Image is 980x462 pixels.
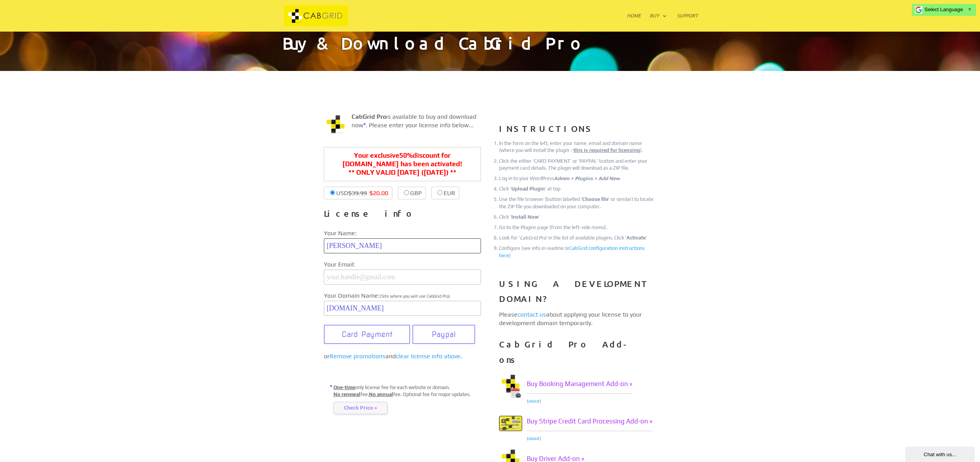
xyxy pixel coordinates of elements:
a: contact us [518,311,546,318]
h3: License info [324,206,481,225]
a: CabGrid configuration instructions here [499,245,645,258]
a: Buy Booking Management Add-on » [527,374,632,394]
p: Your exclusive discount for [DOMAIN_NAME] has been activated! ** ONLY VALID [DATE] ( [DATE]) ** [324,147,481,181]
span: ​ [965,7,965,12]
li: Log in to your WordPress [499,175,656,182]
a: about [528,399,539,403]
span: Check Price » [333,402,387,414]
input: GBP [404,190,409,195]
span: $20.00 [369,189,388,197]
a: Buy Stripe Credit Card Processing Add-on » [527,412,652,431]
label: Your Domain Name: [324,291,481,301]
h1: Buy & Download CabGrid Pro [282,35,698,71]
a: Home [627,13,641,32]
img: CabGrid WordPress Plugin [324,113,347,136]
p: or and . [324,352,481,367]
a: Buy [650,13,667,32]
li: Click the either ‘CARD PAYMENT’ or 'PAYPAL' button and enter your payment card details. The plugi... [499,158,656,172]
u: One-time [333,384,355,390]
span: ( ) [527,399,541,403]
label: Your Email: [324,260,481,270]
li: Look for ‘ ‘ in the list of available plugins. Click ‘ ‘ [499,234,656,241]
strong: Install Now [511,214,539,220]
em: CabGrid Pro [520,235,546,241]
li: In the form on the left, enter your name, email and domain name (where you will install the plugi... [499,140,656,154]
p: is available to buy and download now . Please enter your license info below... [324,113,481,136]
a: clear license info above [396,352,461,360]
span: Select Language [925,7,963,12]
label: USD [324,187,392,199]
input: mywebsite.com [324,301,481,316]
li: Go to the Plugins page (from the left-side menu). [499,224,656,231]
u: No annual [369,391,393,397]
li: Use the file browser (button labelled ‘ ‘ or similar) to locate the ZIP file you downloaded on yo... [499,196,656,210]
span: $39.99 [348,189,367,197]
img: Stripe WordPress Plugin [499,412,522,435]
span: 50% [399,152,413,159]
label: Your Name: [324,228,481,238]
input: Firstname Lastname [324,238,481,253]
em: Admin > Plugins > Add New [554,175,620,181]
a: Support [677,13,698,32]
p: Please about applying your license to your development domain temporarily. [499,310,656,328]
input: USD$39.99$20.00 [330,190,335,195]
input: EUR [437,190,442,195]
a: about [528,436,539,441]
strong: Choose file [582,196,608,202]
img: Taxi Booking WordPress Plugin [499,374,522,398]
span: ( ) [527,436,541,441]
li: Configure (see info in readme or ) [499,245,656,259]
label: GBP [398,187,426,199]
button: Paypal [412,325,475,344]
span: (Site where you will use CabGrid Pro) [380,294,450,298]
input: your.handle@gmail.com [324,270,481,285]
h3: INSTRUCTIONS [499,121,656,140]
p: only license fee for each website or domain. fee. fee. Optional fee for major updates. [333,384,481,414]
strong: Activate [627,235,646,241]
label: EUR [431,187,459,199]
span: ▼ [967,7,972,12]
a: Remove promotions [330,352,385,360]
u: this is required for licensing [573,147,640,153]
iframe: chat widget [905,445,976,462]
li: Click ‘ ‘ at top [499,185,656,192]
li: Click ‘ ‘ [499,214,656,221]
u: No renewal [333,391,360,397]
strong: CabGrid Pro [352,113,386,120]
button: Card Payment [324,325,410,344]
img: CabGrid [284,5,348,27]
h3: CabGrid Pro Add-ons [499,337,656,371]
a: Select Language​ [925,7,972,12]
strong: Upload Plugin [511,186,545,192]
h3: USING A DEVELOPMENT DOMAIN? [499,276,656,310]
